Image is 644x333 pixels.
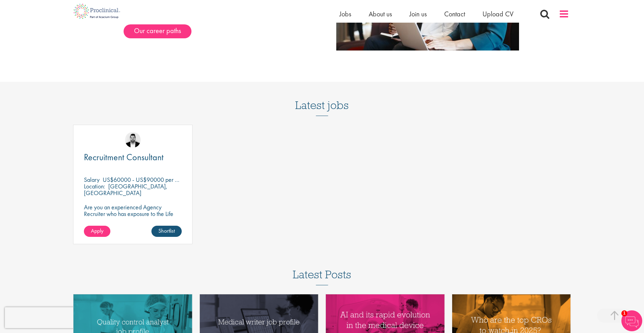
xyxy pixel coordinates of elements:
[84,182,167,197] p: [GEOGRAPHIC_DATA], [GEOGRAPHIC_DATA]
[125,132,141,148] img: Ross Wilkings
[84,226,110,237] a: Apply
[621,310,627,316] span: 1
[84,153,182,162] a: Recruitment Consultant
[84,182,105,190] span: Location:
[409,9,427,18] a: Join us
[84,151,164,163] span: Recruitment Consultant
[295,82,349,116] h3: Latest jobs
[621,310,642,331] img: Chatbot
[84,176,100,184] span: Salary
[151,226,182,237] a: Shortlist
[103,176,190,184] p: US$60000 - US$90000 per annum
[91,227,103,234] span: Apply
[369,9,392,18] a: About us
[124,24,191,38] a: Our career paths
[482,9,513,18] a: Upload CV
[5,307,94,328] iframe: reCAPTCHA
[444,9,465,18] a: Contact
[339,9,351,18] a: Jobs
[293,269,351,285] h3: Latest Posts
[84,204,182,230] p: Are you an experienced Agency Recruiter who has exposure to the Life Sciences market and looking ...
